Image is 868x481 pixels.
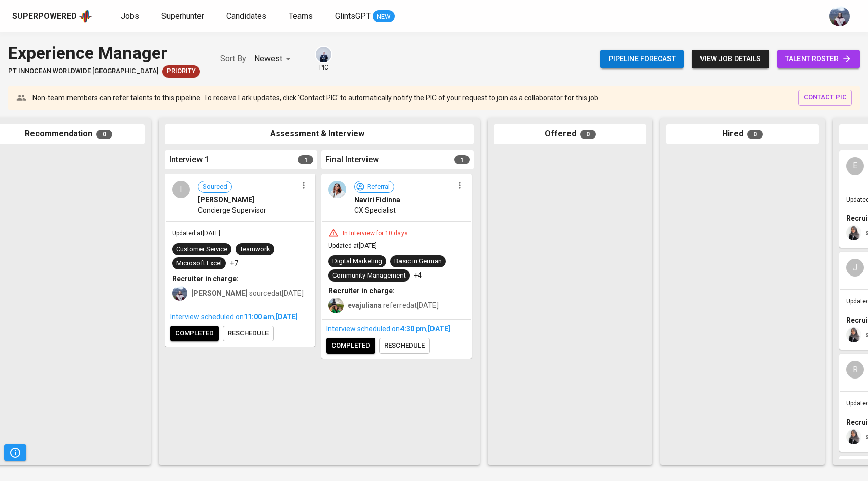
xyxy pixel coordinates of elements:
div: Microsoft Excel [176,259,222,268]
span: 11:00 AM [244,313,274,321]
p: Newest [254,53,282,65]
button: reschedule [223,326,274,341]
button: completed [170,326,219,341]
div: Client Priority, Very Responsive, More Profiles Required [162,65,200,78]
a: Superhunter [161,10,206,23]
span: reschedule [384,340,425,352]
span: contact pic [804,92,847,104]
span: Teams [289,11,313,21]
div: In Interview for 10 days [339,229,412,238]
span: 0 [580,130,596,139]
b: Recruiter in charge: [328,287,395,295]
b: [PERSON_NAME] [191,289,248,297]
span: sourced at [DATE] [191,289,304,297]
span: view job details [700,53,761,65]
a: Teams [289,10,315,23]
div: Hired [666,124,819,144]
div: J [846,259,864,277]
span: [DATE] [428,325,450,333]
div: Experience Manager [8,41,200,65]
div: I [172,181,190,198]
span: Candidates [226,11,266,21]
span: Updated at [DATE] [328,242,377,249]
div: Digital Marketing [332,257,382,266]
div: pic [315,46,332,72]
img: sinta.windasari@glints.com [846,429,861,444]
div: Assessment & Interview [165,124,474,144]
div: Newest [254,50,294,68]
b: Recruiter in charge: [172,274,239,283]
span: [PERSON_NAME] [198,195,254,205]
span: 1 [298,155,313,164]
span: 0 [747,130,763,139]
div: Customer Service [176,245,227,254]
a: GlintsGPT NEW [335,10,395,23]
span: Referral [363,182,394,192]
div: ISourced[PERSON_NAME]Concierge SupervisorUpdated at[DATE]Customer ServiceTeamworkMicrosoft Excel+... [165,174,315,347]
a: Candidates [226,10,269,23]
img: sinta.windasari@glints.com [846,225,861,240]
div: Interview scheduled on , [326,324,466,334]
span: 0 [96,130,112,139]
button: Pipeline Triggers [4,444,26,461]
span: referred at [DATE] [348,301,439,310]
button: completed [326,338,375,354]
button: reschedule [379,338,430,354]
img: app logo [79,9,92,24]
span: Superhunter [161,11,204,21]
span: talent roster [785,53,852,65]
span: Sourced [198,182,231,192]
span: 1 [454,155,470,164]
span: 4:30 PM [400,325,426,333]
span: GlintsGPT [335,11,371,21]
div: ReferralNaviri FidinnaCX SpecialistIn Interview for 10 daysUpdated at[DATE]Digital MarketingBasic... [321,174,472,359]
img: b80daf64a90a0f69b856098c4b9f679c.png [328,181,346,198]
div: Teamwork [240,245,270,254]
img: sinta.windasari@glints.com [846,327,861,342]
span: Jobs [121,11,139,21]
b: evajuliana [348,301,382,310]
span: NEW [373,12,395,22]
span: Naviri Fidinna [354,195,400,205]
span: Interview 1 [169,154,209,166]
p: Non-team members can refer talents to this pipeline. To receive Lark updates, click 'Contact PIC'... [32,93,600,103]
div: Basic in German [394,257,442,266]
a: Jobs [121,10,141,23]
img: eva@glints.com [328,298,344,313]
button: Pipeline forecast [600,50,684,68]
span: completed [175,328,214,339]
button: view job details [692,50,769,68]
span: Final Interview [325,154,379,166]
a: talent roster [777,50,860,68]
img: christine.raharja@glints.com [829,6,850,26]
p: Sort By [220,53,246,65]
button: contact pic [798,90,852,106]
div: R [846,361,864,379]
a: Superpoweredapp logo [12,9,92,24]
span: Concierge Supervisor [198,205,266,215]
div: Interview scheduled on , [170,312,310,322]
span: CX Specialist [354,205,396,215]
img: annisa@glints.com [316,47,331,62]
span: [DATE] [276,313,298,321]
div: Community Management [332,271,406,281]
div: Offered [494,124,646,144]
div: E [846,157,864,175]
div: Superpowered [12,11,77,22]
span: PT Innocean Worldwide [GEOGRAPHIC_DATA] [8,66,158,76]
span: Updated at [DATE] [172,230,220,237]
span: reschedule [228,328,269,339]
img: christine.raharja@glints.com [172,286,187,301]
span: completed [331,340,370,352]
p: +4 [414,270,422,281]
p: +7 [230,258,238,268]
span: Pipeline forecast [609,53,676,65]
span: Priority [162,66,200,76]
